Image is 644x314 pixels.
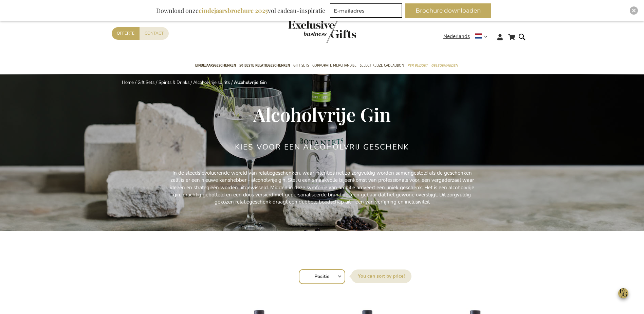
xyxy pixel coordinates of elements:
span: Corporate Merchandise [312,62,356,69]
a: Spirits & Drinks [159,80,189,86]
input: E-mailadres [330,3,402,18]
a: Contact [140,27,169,40]
form: marketing offers and promotions [330,3,404,20]
img: Exclusive Business gifts logo [288,20,356,43]
a: Select Keuze Cadeaubon [360,57,404,74]
span: Eindejaarsgeschenken [195,62,236,69]
span: Gelegenheden [431,62,458,69]
img: Close [632,8,636,13]
span: Alcoholvrije Gin [253,102,391,127]
a: Per Budget [407,57,428,74]
b: eindejaarsbrochure 2025 [199,6,268,15]
label: Sorteer op [351,269,411,283]
a: Gelegenheden [431,57,458,74]
div: Download onze vol cadeau-inspiratie [153,3,328,18]
a: Eindejaarsgeschenken [195,57,236,74]
span: Select Keuze Cadeaubon [360,62,404,69]
strong: Alcoholvrije Gin [234,80,267,86]
a: 50 beste relatiegeschenken [239,57,290,74]
div: Close [630,6,638,15]
a: Alcoholvrije spirits [193,80,230,86]
h2: Kies voor een alcoholvrij geschenk [235,143,409,151]
a: Offerte [112,27,140,40]
span: Gift Sets [293,62,309,69]
span: Nederlands [443,33,470,40]
a: Gift Sets [293,57,309,74]
span: 50 beste relatiegeschenken [239,62,290,69]
a: store logo [288,20,322,43]
a: Gift Sets [137,80,154,86]
span: Per Budget [407,62,428,69]
button: Brochure downloaden [405,3,491,18]
p: In de steeds evoluerende wereld van relatiegeschenken, waar intenties net zo zorgvuldig worden sa... [169,170,475,206]
a: Corporate Merchandise [312,57,356,74]
a: Home [122,80,134,86]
